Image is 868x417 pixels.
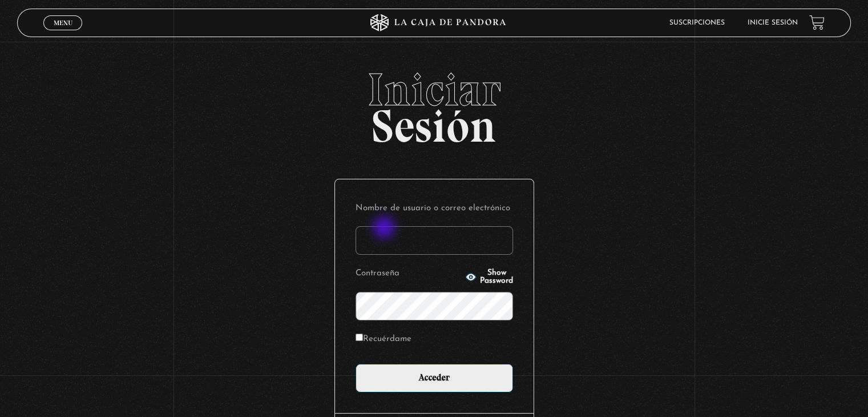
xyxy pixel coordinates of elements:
label: Recuérdame [356,331,411,348]
a: Suscripciones [669,19,725,26]
h2: Sesión [17,67,850,140]
span: Iniciar [17,67,850,113]
label: Contraseña [356,265,462,283]
a: View your shopping cart [809,15,825,30]
span: Show Password [480,269,513,285]
button: Show Password [465,269,513,285]
input: Recuérdame [356,334,363,341]
input: Acceder [356,364,513,392]
a: Inicie sesión [748,19,798,26]
span: Menu [54,19,72,26]
span: Cerrar [50,29,76,37]
label: Nombre de usuario o correo electrónico [356,200,513,218]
